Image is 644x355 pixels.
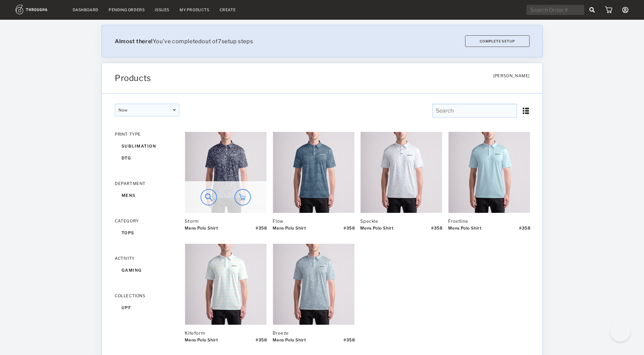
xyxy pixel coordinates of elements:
[185,225,218,236] div: Mens Polo Shirt
[185,218,266,224] div: Storm
[360,218,442,224] div: Speckle
[115,181,179,186] div: DEPARTMENT
[361,132,442,213] img: 110920_Thumb_d74d5397c168402d812ba752e970578a-10920-.png
[448,218,530,224] div: Frostline
[273,225,306,236] div: Mens Polo Shirt
[115,302,179,314] div: upf
[360,225,393,236] div: Mens Polo Shirt
[465,35,529,47] button: Complete Setup
[115,293,179,298] div: COLLECTIONS
[185,330,266,336] div: Kiteform
[185,337,218,348] div: Mens Polo Shirt
[115,189,179,201] div: mens
[73,7,98,12] a: Dashboard
[273,330,354,336] div: Breeze
[273,218,354,224] div: Flow
[431,225,442,236] div: # 358
[115,256,179,261] div: ACTIVITY
[448,225,481,236] div: Mens Polo Shirt
[115,104,179,116] div: New
[432,104,517,118] input: Search
[115,140,179,152] div: sublimation
[180,7,209,12] a: My Products
[115,152,179,164] div: dtg
[185,132,266,213] img: 110920_Thumb_44def44fc4174415965154632bf9063b-10920-.png
[522,107,529,115] img: icon_list.aeafdc69.svg
[115,132,179,137] div: PRINT TYPE
[109,7,145,12] a: Pending Orders
[527,5,584,15] input: Search Order #
[343,225,354,236] div: # 358
[235,189,251,205] img: icon_add_to_cart_circle.749e9121.svg
[220,7,236,12] a: Create
[605,6,612,13] img: icon_cart.dab5cea1.svg
[115,73,151,83] span: Products
[255,337,266,348] div: # 358
[115,38,253,45] span: You've completed out of 7 setup steps
[519,225,530,236] div: # 358
[201,189,217,205] img: icon_preview.a61dccac.svg
[273,244,354,325] img: 110920_Thumb_ecc73afb3e384bafae857912e35cb4b7-10920-.png
[273,132,354,213] img: 110920_Thumb_9df39b1a2d904bd68fc7c501a02ad1fb-10920-.png
[115,264,179,276] div: gaming
[155,7,169,12] a: Issues
[115,218,179,223] div: CATEGORY
[343,337,354,348] div: # 358
[493,73,530,82] span: [PERSON_NAME]
[115,38,153,45] b: Almost there!
[273,337,306,348] div: Mens Polo Shirt
[255,225,266,236] div: # 358
[115,227,179,239] div: tops
[185,244,266,325] img: 210920_Thumb_b570529a22844995b589dac3cf959046-10920-.png
[16,5,62,14] img: logo.1c10ca64.svg
[610,321,630,341] iframe: Help Scout Beacon - Open
[448,132,530,213] img: 110920_Thumb_3cd438477eda4e36902b1260478ffa1a-10920-.png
